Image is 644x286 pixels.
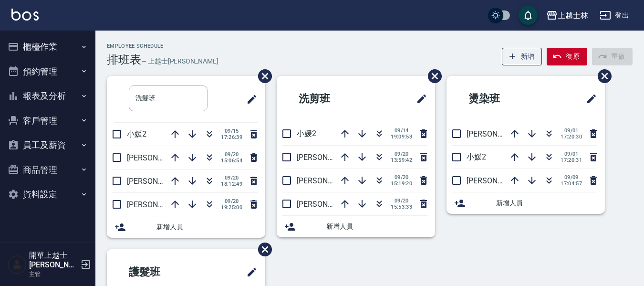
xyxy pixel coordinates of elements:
span: [PERSON_NAME]8 [127,177,188,186]
span: 19:09:53 [391,134,412,140]
span: 17:26:39 [221,134,242,140]
span: 18:12:49 [221,181,242,187]
button: 資料設定 [4,182,92,207]
span: 09/14 [391,127,412,134]
span: 小媛2 [127,129,146,138]
button: 預約管理 [4,59,92,84]
button: 登出 [596,7,633,24]
h6: — 上越士[PERSON_NAME] [141,56,218,66]
button: 新增 [502,48,542,65]
span: 新增人員 [496,198,597,208]
span: 09/09 [561,174,582,180]
span: 09/20 [221,151,242,158]
span: [PERSON_NAME]12 [297,153,363,162]
div: 新增人員 [447,192,605,214]
h5: 開單上越士[PERSON_NAME] [29,251,78,270]
span: 09/20 [391,174,412,180]
span: 15:06:54 [221,158,242,164]
span: [PERSON_NAME]12 [127,200,193,209]
button: 復原 [547,48,587,65]
span: [PERSON_NAME]12 [467,176,532,185]
span: 修改班表的標題 [410,87,427,110]
span: 19:25:00 [221,204,242,211]
span: 15:19:20 [391,180,412,187]
span: 13:59:42 [391,157,412,163]
input: 排版標題 [129,85,208,111]
span: [PERSON_NAME]12 [127,153,193,162]
span: 刪除班表 [421,62,443,90]
span: 修改班表的標題 [240,261,258,284]
div: 新增人員 [107,216,265,238]
span: 刪除班表 [591,62,613,90]
button: 報表及分析 [4,84,92,108]
span: 15:53:33 [391,204,412,210]
span: 修改班表的標題 [240,88,258,111]
div: 新增人員 [277,216,435,237]
h2: 洗剪班 [284,82,377,116]
span: 09/20 [221,198,242,204]
button: 上越士林 [542,6,592,25]
h2: 燙染班 [454,82,547,116]
span: 09/01 [561,151,582,157]
span: 09/20 [221,175,242,181]
span: 17:04:57 [561,180,582,187]
span: 17:20:31 [561,157,582,163]
img: Person [8,255,27,274]
button: 客戶管理 [4,108,92,133]
button: save [519,6,538,25]
span: [PERSON_NAME]12 [297,176,363,185]
button: 櫃檯作業 [4,34,92,59]
h3: 排班表 [107,53,141,66]
img: Logo [11,9,39,21]
span: 09/20 [391,198,412,204]
span: 小媛2 [297,129,316,138]
span: 09/20 [391,151,412,157]
span: 修改班表的標題 [580,87,597,110]
span: 09/01 [561,127,582,134]
p: 主管 [29,270,78,278]
span: 小媛2 [467,152,486,161]
span: 17:20:30 [561,134,582,140]
span: 新增人員 [156,222,258,232]
div: 上越士林 [558,10,588,21]
span: 刪除班表 [251,235,273,264]
h2: Employee Schedule [107,43,218,49]
span: 新增人員 [326,222,427,232]
span: [PERSON_NAME]8 [297,200,358,209]
span: 09/15 [221,128,242,134]
button: 員工及薪資 [4,133,92,158]
span: [PERSON_NAME]8 [467,129,528,138]
span: 刪除班表 [251,62,273,90]
button: 商品管理 [4,158,92,182]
